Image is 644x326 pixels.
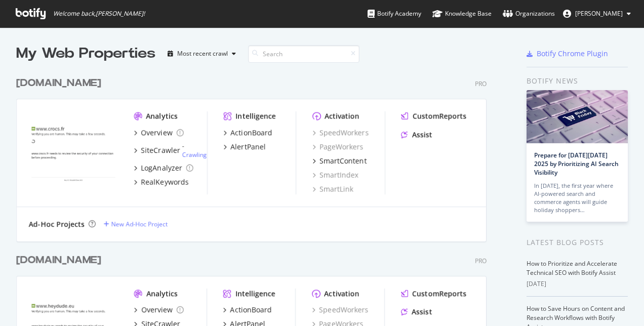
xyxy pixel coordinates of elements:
[236,111,276,121] div: Intelligence
[146,289,178,299] div: Analytics
[16,253,101,268] div: [DOMAIN_NAME]
[527,75,628,87] div: Botify news
[319,156,367,166] div: SmartContent
[134,163,193,173] a: LogAnalyzer
[248,45,359,63] input: Search
[104,220,168,228] a: New Ad-Hoc Project
[134,305,184,315] a: Overview
[555,6,639,22] button: [PERSON_NAME]
[177,51,228,57] div: Most recent crawl
[537,49,608,59] div: Botify Chrome Plugin
[141,163,182,173] div: LogAnalyzer
[164,46,240,62] button: Most recent crawl
[182,142,207,159] div: -
[575,9,623,18] span: Claire Lu
[29,219,85,229] div: Ad-Hoc Projects
[312,156,367,166] a: SmartContent
[534,182,620,214] div: In [DATE], the first year where AI-powered search and commerce agents will guide holiday shoppers…
[312,142,364,152] a: PageWorkers
[475,257,487,265] div: Pro
[141,145,180,155] div: SiteCrawler
[412,289,466,299] div: CustomReports
[141,305,173,315] div: Overview
[29,111,118,182] img: crocs.fr
[235,289,275,299] div: Intelligence
[312,184,353,194] a: SmartLink
[141,128,173,138] div: Overview
[534,151,619,177] a: Prepare for [DATE][DATE] 2025 by Prioritizing AI Search Visibility
[182,150,207,159] a: Crawling
[16,253,105,268] a: [DOMAIN_NAME]
[230,305,272,315] div: ActionBoard
[16,44,155,64] div: My Web Properties
[134,128,184,138] a: Overview
[412,130,432,140] div: Assist
[312,128,369,138] a: SpeedWorkers
[527,259,617,277] a: How to Prioritize and Accelerate Technical SEO with Botify Assist
[53,10,145,18] span: Welcome back, [PERSON_NAME] !
[401,111,467,121] a: CustomReports
[223,305,272,315] a: ActionBoard
[401,289,466,299] a: CustomReports
[325,111,359,121] div: Activation
[146,111,178,121] div: Analytics
[324,289,359,299] div: Activation
[224,128,272,138] a: ActionBoard
[231,142,266,152] div: AlertPanel
[224,142,266,152] a: AlertPanel
[527,90,628,143] img: Prepare for Black Friday 2025 by Prioritizing AI Search Visibility
[141,177,189,187] div: RealKeywords
[312,170,358,180] a: SmartIndex
[527,49,608,59] a: Botify Chrome Plugin
[231,128,272,138] div: ActionBoard
[475,79,487,88] div: Pro
[527,237,628,248] div: Latest Blog Posts
[368,9,421,19] div: Botify Academy
[16,76,101,91] div: [DOMAIN_NAME]
[432,9,492,19] div: Knowledge Base
[413,111,467,121] div: CustomReports
[412,307,432,317] div: Assist
[401,130,432,140] a: Assist
[134,177,189,187] a: RealKeywords
[527,279,628,289] div: [DATE]
[16,76,105,91] a: [DOMAIN_NAME]
[312,305,368,315] a: SpeedWorkers
[401,307,432,317] a: Assist
[111,220,168,228] div: New Ad-Hoc Project
[503,9,555,19] div: Organizations
[134,142,207,159] a: SiteCrawler- Crawling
